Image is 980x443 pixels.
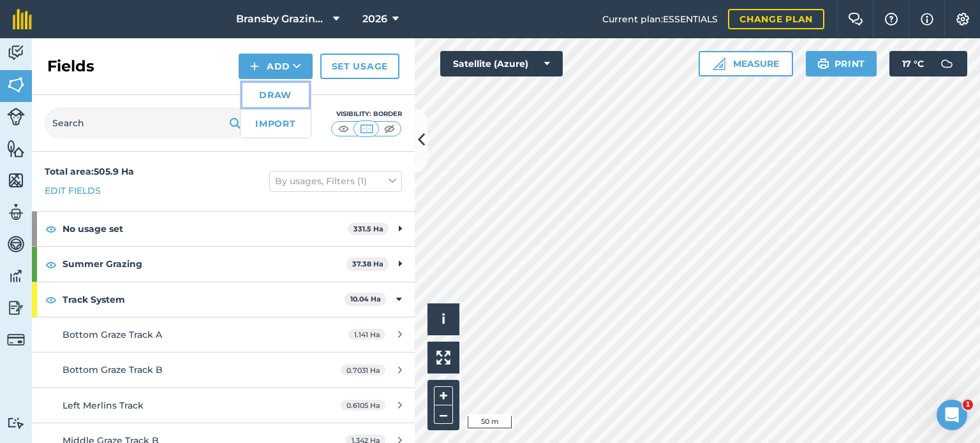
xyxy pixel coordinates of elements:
[359,122,375,135] img: svg+xml;base64,PHN2ZyB4bWxucz0iaHR0cDovL3d3dy53My5vcmcvMjAwMC9zdmciIHdpZHRoPSI1MCIgaGVpZ2h0PSI0MC...
[713,57,725,70] img: Ruler icon
[320,54,399,79] a: Set usage
[350,294,381,303] strong: 10.04 Ha
[7,43,25,62] img: svg+xml;base64,PD94bWwgdmVyc2lvbj0iMS4wIiBlbmNvZGluZz0idXRmLTgiPz4KPCEtLSBHZW5lcmF0b3I6IEFkb2JlIE...
[699,51,793,76] button: Measure
[236,11,328,27] span: Bransby Grazing Plans
[239,54,313,79] button: Add DrawImport
[353,224,383,233] strong: 331.5 Ha
[32,317,415,352] a: Bottom Graze Track A1.141 Ha
[434,405,453,424] button: –
[352,259,383,268] strong: 37.38 Ha
[427,303,459,335] button: i
[7,417,25,429] img: svg+xml;base64,PD94bWwgdmVyc2lvbj0iMS4wIiBlbmNvZGluZz0idXRmLTgiPz4KPCEtLSBHZW5lcmF0b3I6IEFkb2JlIE...
[32,282,415,317] div: Track System10.04 Ha
[269,171,402,191] button: By usages, Filters (1)
[45,184,101,198] a: Edit fields
[921,11,933,27] img: svg+xml;base64,PHN2ZyB4bWxucz0iaHR0cDovL3d3dy53My5vcmcvMjAwMC9zdmciIHdpZHRoPSIxNyIgaGVpZ2h0PSIxNy...
[32,352,415,387] a: Bottom Graze Track B0.7031 Ha
[902,51,924,76] span: 17 ° C
[7,75,25,94] img: svg+xml;base64,PHN2ZyB4bWxucz0iaHR0cDovL3d3dy53My5vcmcvMjAwMC9zdmciIHdpZHRoPSI1NiIgaGVpZ2h0PSI2MC...
[63,247,346,281] strong: Summer Grazing
[806,51,877,76] button: Print
[63,212,348,246] strong: No usage set
[440,51,563,76] button: Satellite (Azure)
[963,400,973,410] span: 1
[330,109,402,119] div: Visibility: Border
[32,388,415,423] a: Left Merlins Track0.6105 Ha
[7,331,25,349] img: svg+xml;base64,PD94bWwgdmVyc2lvbj0iMS4wIiBlbmNvZGluZz0idXRmLTgiPz4KPCEtLSBHZW5lcmF0b3I6IEFkb2JlIE...
[32,247,415,281] div: Summer Grazing37.38 Ha
[848,13,863,25] img: Two speech bubbles overlapping with the left bubble in the forefront
[63,364,163,375] span: Bottom Graze Track B
[32,212,415,246] div: No usage set331.5 Ha
[45,108,249,138] input: Search
[955,13,970,25] img: A cog icon
[13,9,32,29] img: fieldmargin Logo
[884,13,899,25] img: A question mark icon
[937,400,967,430] iframe: Intercom live chat
[7,171,25,190] img: svg+xml;base64,PHN2ZyB4bWxucz0iaHR0cDovL3d3dy53My5vcmcvMjAwMC9zdmciIHdpZHRoPSI1NiIgaGVpZ2h0PSI2MC...
[348,329,385,340] span: 1.141 Ha
[7,108,25,126] img: svg+xml;base64,PD94bWwgdmVyc2lvbj0iMS4wIiBlbmNvZGluZz0idXRmLTgiPz4KPCEtLSBHZW5lcmF0b3I6IEFkb2JlIE...
[47,56,94,76] h2: Fields
[45,292,57,307] img: svg+xml;base64,PHN2ZyB4bWxucz0iaHR0cDovL3d3dy53My5vcmcvMjAwMC9zdmciIHdpZHRoPSIxOCIgaGVpZ2h0PSIyNC...
[382,122,397,135] img: svg+xml;base64,PHN2ZyB4bWxucz0iaHR0cDovL3d3dy53My5vcmcvMjAwMC9zdmciIHdpZHRoPSI1MCIgaGVpZ2h0PSI0MC...
[63,329,162,340] span: Bottom Graze Track A
[7,235,25,254] img: svg+xml;base64,PD94bWwgdmVyc2lvbj0iMS4wIiBlbmNvZGluZz0idXRmLTgiPz4KPCEtLSBHZW5lcmF0b3I6IEFkb2JlIE...
[45,221,57,236] img: svg+xml;base64,PHN2ZyB4bWxucz0iaHR0cDovL3d3dy53My5vcmcvMjAwMC9zdmciIHdpZHRoPSIxOCIgaGVpZ2h0PSIyNC...
[45,166,134,177] strong: Total area : 505.9 Ha
[241,110,311,138] a: Import
[362,11,387,27] span: 2026
[442,311,445,327] span: i
[241,81,311,109] a: Draw
[250,59,259,74] img: svg+xml;base64,PHN2ZyB4bWxucz0iaHR0cDovL3d3dy53My5vcmcvMjAwMC9zdmciIHdpZHRoPSIxNCIgaGVpZ2h0PSIyNC...
[817,56,829,71] img: svg+xml;base64,PHN2ZyB4bWxucz0iaHR0cDovL3d3dy53My5vcmcvMjAwMC9zdmciIHdpZHRoPSIxOSIgaGVpZ2h0PSIyNC...
[336,122,352,135] img: svg+xml;base64,PHN2ZyB4bWxucz0iaHR0cDovL3d3dy53My5vcmcvMjAwMC9zdmciIHdpZHRoPSI1MCIgaGVpZ2h0PSI0MC...
[7,266,25,286] img: svg+xml;base64,PD94bWwgdmVyc2lvbj0iMS4wIiBlbmNvZGluZz0idXRmLTgiPz4KPCEtLSBHZW5lcmF0b3I6IEFkb2JlIE...
[45,257,57,272] img: svg+xml;base64,PHN2ZyB4bWxucz0iaHR0cDovL3d3dy53My5vcmcvMjAwMC9zdmciIHdpZHRoPSIxOCIgaGVpZ2h0PSIyNC...
[602,12,718,26] span: Current plan : ESSENTIALS
[436,351,450,365] img: Four arrows, one pointing top left, one top right, one bottom right and the last bottom left
[7,139,25,158] img: svg+xml;base64,PHN2ZyB4bWxucz0iaHR0cDovL3d3dy53My5vcmcvMjAwMC9zdmciIHdpZHRoPSI1NiIgaGVpZ2h0PSI2MC...
[63,400,144,411] span: Left Merlins Track
[889,51,967,76] button: 17 °C
[229,115,241,131] img: svg+xml;base64,PHN2ZyB4bWxucz0iaHR0cDovL3d3dy53My5vcmcvMjAwMC9zdmciIHdpZHRoPSIxOSIgaGVpZ2h0PSIyNC...
[728,9,824,29] a: Change plan
[63,282,345,317] strong: Track System
[7,298,25,317] img: svg+xml;base64,PD94bWwgdmVyc2lvbj0iMS4wIiBlbmNvZGluZz0idXRmLTgiPz4KPCEtLSBHZW5lcmF0b3I6IEFkb2JlIE...
[7,203,25,222] img: svg+xml;base64,PD94bWwgdmVyc2lvbj0iMS4wIiBlbmNvZGluZz0idXRmLTgiPz4KPCEtLSBHZW5lcmF0b3I6IEFkb2JlIE...
[341,365,385,375] span: 0.7031 Ha
[341,400,385,410] span: 0.6105 Ha
[934,51,960,76] img: svg+xml;base64,PD94bWwgdmVyc2lvbj0iMS4wIiBlbmNvZGluZz0idXRmLTgiPz4KPCEtLSBHZW5lcmF0b3I6IEFkb2JlIE...
[434,386,453,405] button: +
